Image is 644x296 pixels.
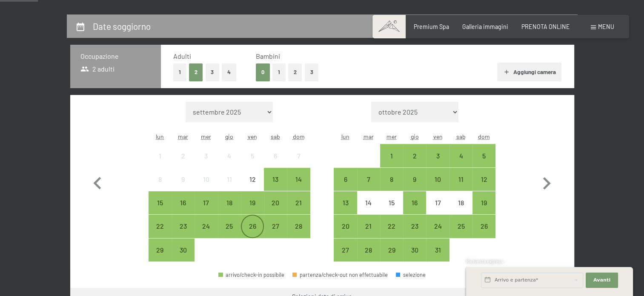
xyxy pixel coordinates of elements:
div: arrivo/check-in possibile [149,215,172,238]
div: Thu Sep 11 2025 [218,168,241,191]
div: 31 [427,247,448,268]
div: arrivo/check-in possibile [449,215,472,238]
div: selezione [396,272,426,278]
div: arrivo/check-in non effettuabile [380,191,403,214]
div: arrivo/check-in possibile [472,144,495,167]
div: arrivo/check-in possibile [380,239,403,262]
span: Bambini [256,52,280,60]
div: 25 [450,223,472,244]
button: Avanti [586,273,618,288]
span: Richiesta express [466,259,504,264]
div: 4 [219,152,240,174]
div: arrivo/check-in non effettuabile [357,191,380,214]
div: arrivo/check-in possibile [426,144,449,167]
div: arrivo/check-in possibile [403,168,426,191]
div: arrivo/check-in possibile [172,191,195,214]
div: 5 [473,152,495,174]
div: 6 [265,152,286,174]
div: Sat Sep 06 2025 [264,144,287,167]
div: arrivo/check-in possibile [334,168,357,191]
div: arrivo/check-in possibile [449,168,472,191]
abbr: martedì [178,133,188,140]
div: arrivo/check-in possibile [264,168,287,191]
div: 26 [473,223,495,244]
div: arrivo/check-in possibile [218,215,241,238]
div: Mon Sep 22 2025 [149,215,172,238]
div: arrivo/check-in non effettuabile [172,168,195,191]
div: arrivo/check-in non effettuabile [149,168,172,191]
div: 5 [242,152,263,174]
div: arrivo/check-in possibile [380,215,403,238]
div: arrivo/check-in non effettuabile [241,168,264,191]
div: arrivo/check-in possibile [195,215,218,238]
div: arrivo/check-in non effettuabile [195,168,218,191]
div: Fri Oct 17 2025 [426,191,449,214]
div: Fri Oct 24 2025 [426,215,449,238]
div: arrivo/check-in possibile [472,168,495,191]
div: Sun Sep 14 2025 [287,168,310,191]
div: 23 [404,223,425,244]
div: Tue Sep 16 2025 [172,191,195,214]
div: arrivo/check-in possibile [334,191,357,214]
h2: Date soggiorno [93,21,151,32]
div: arrivo/check-in possibile [403,215,426,238]
div: arrivo/check-in possibile [426,168,449,191]
div: Tue Oct 07 2025 [357,168,380,191]
div: arrivo/check-in possibile [264,191,287,214]
div: 17 [427,199,448,221]
div: Tue Sep 09 2025 [172,168,195,191]
div: arrivo/check-in non effettuabile [426,191,449,214]
h3: Occupazione [80,52,151,61]
div: 3 [427,152,448,174]
div: 12 [242,176,263,197]
div: Sun Oct 05 2025 [472,144,495,167]
div: Wed Oct 01 2025 [380,144,403,167]
div: 28 [288,223,309,244]
div: arrivo/check-in possibile [218,191,241,214]
span: Galleria immagini [462,23,508,30]
div: 11 [219,176,240,197]
span: Menu [598,23,614,30]
div: Thu Oct 16 2025 [403,191,426,214]
abbr: venerdì [248,133,257,140]
div: 21 [358,223,379,244]
abbr: domenica [293,133,305,140]
abbr: mercoledì [386,133,397,140]
div: 7 [358,176,379,197]
div: arrivo/check-in possibile [449,144,472,167]
div: 14 [358,199,379,221]
div: arrivo/check-in non effettuabile [218,144,241,167]
div: Sun Oct 19 2025 [472,191,495,214]
div: 19 [242,199,263,221]
div: 13 [335,199,356,221]
div: Fri Oct 03 2025 [426,144,449,167]
abbr: venerdì [433,133,443,140]
div: 24 [427,223,448,244]
div: 18 [219,199,240,221]
div: Wed Sep 10 2025 [195,168,218,191]
div: Sun Oct 26 2025 [472,215,495,238]
div: arrivo/check-in possibile [403,239,426,262]
div: Sun Sep 07 2025 [287,144,310,167]
div: arrivo/check-in possibile [195,191,218,214]
div: 21 [288,199,309,221]
button: Aggiungi camera [497,63,561,81]
div: Thu Oct 09 2025 [403,168,426,191]
div: 30 [172,247,194,268]
div: arrivo/check-in non effettuabile [149,144,172,167]
div: arrivo/check-in possibile [426,215,449,238]
div: arrivo/check-in non effettuabile [264,144,287,167]
abbr: sabato [456,133,466,140]
div: 10 [427,176,448,197]
div: arrivo/check-in possibile [357,239,380,262]
abbr: mercoledì [201,133,211,140]
div: Sat Sep 13 2025 [264,168,287,191]
button: 4 [222,63,236,81]
div: Wed Sep 24 2025 [195,215,218,238]
div: 11 [450,176,472,197]
div: Mon Oct 13 2025 [334,191,357,214]
div: Sun Sep 21 2025 [287,191,310,214]
abbr: domenica [478,133,490,140]
div: Mon Sep 29 2025 [149,239,172,262]
div: Wed Oct 08 2025 [380,168,403,191]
